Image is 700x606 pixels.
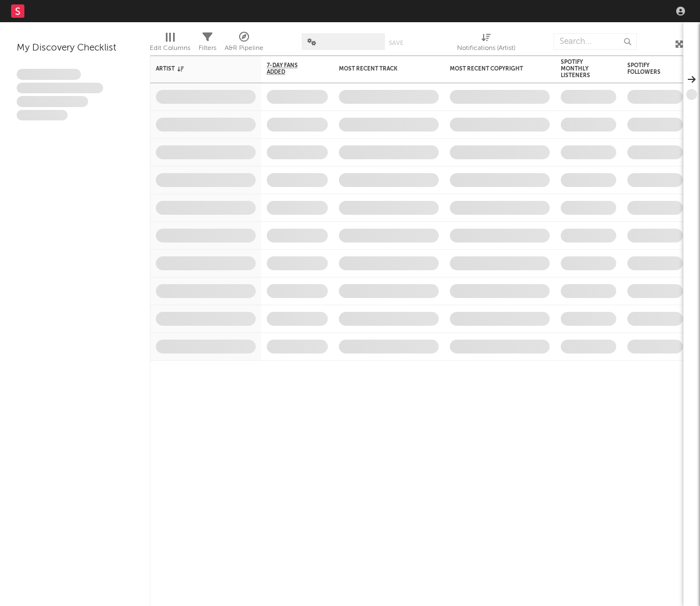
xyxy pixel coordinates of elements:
[627,62,666,75] div: Spotify Followers
[156,65,239,72] div: Artist
[225,28,263,60] div: A&R Pipeline
[339,65,422,72] div: Most Recent Track
[554,33,637,50] input: Search...
[17,110,68,121] span: Aliquam viverra
[389,40,403,46] button: Save
[225,42,263,55] div: A&R Pipeline
[457,42,515,55] div: Notifications (Artist)
[17,42,133,55] div: My Discovery Checklist
[150,42,190,55] div: Edit Columns
[267,62,311,75] span: 7-Day Fans Added
[199,28,216,60] div: Filters
[561,59,600,79] div: Spotify Monthly Listeners
[150,28,190,60] div: Edit Columns
[17,96,88,107] span: Praesent ac interdum
[199,42,216,55] div: Filters
[457,28,515,60] div: Notifications (Artist)
[450,65,533,72] div: Most Recent Copyright
[17,83,103,94] span: Integer aliquet in purus et
[17,69,81,80] span: Lorem ipsum dolor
